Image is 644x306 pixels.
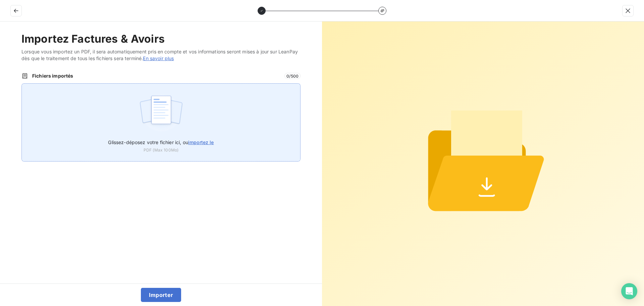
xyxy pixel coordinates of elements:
span: PDF (Max 100Mo) [144,147,178,153]
img: illustration [139,92,183,135]
div: Open Intercom Messenger [621,283,637,299]
button: Importer [141,288,181,302]
a: En savoir plus [143,55,174,61]
span: Glissez-déposez votre fichier ici, ou [108,139,214,145]
h2: Importez Factures & Avoirs [21,32,301,46]
span: Fichiers importés [32,73,280,79]
span: Lorsque vous importez un PDF, il sera automatiquement pris en compte et vos informations seront m... [21,48,301,62]
span: importez le [188,139,214,145]
span: 0 / 500 [284,73,301,79]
